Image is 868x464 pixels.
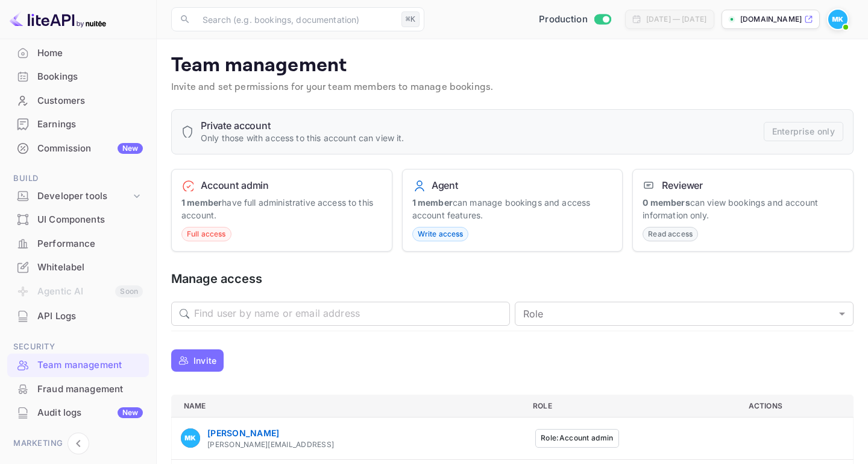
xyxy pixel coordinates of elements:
[7,89,149,112] a: Customers
[7,340,149,354] span: Security
[412,196,613,221] p: can manage bookings and access account features.
[118,407,143,418] div: New
[7,256,149,278] a: Whitelabel
[7,65,149,87] a: Bookings
[37,310,143,323] div: API Logs
[37,189,131,203] div: Developer tools
[7,232,149,256] div: Performance
[7,42,149,64] a: Home
[7,305,149,328] div: API Logs
[7,256,149,279] div: Whitelabel
[7,65,149,89] div: Bookings
[7,305,149,327] a: API Logs
[194,302,510,326] input: Find user by name or email address
[207,427,334,439] div: [PERSON_NAME]
[7,354,149,376] a: Team management
[662,179,703,191] h6: Reviewer
[7,378,149,401] div: Fraud management
[413,229,468,240] span: Write access
[643,229,697,240] span: Read access
[172,395,524,417] th: Name
[171,54,854,78] p: Team management
[201,179,269,191] h6: Account admin
[171,349,224,372] button: Invite
[643,196,843,221] p: can view bookings and account information only.
[523,395,739,417] th: Role
[7,437,149,450] span: Marketing
[535,429,618,448] button: Role:Account admin
[37,358,143,372] div: Team management
[181,197,222,208] strong: 1 member
[37,406,143,420] div: Audit logs
[181,196,382,221] p: have full administrative access to this account.
[7,137,149,159] a: CommissionNew
[195,7,397,31] input: Search (e.g. bookings, documentation)
[37,94,143,108] div: Customers
[7,354,149,377] div: Team management
[7,401,149,425] div: Audit logsNew
[37,261,143,275] div: Whitelabel
[171,271,854,287] h5: Manage access
[37,237,143,251] div: Performance
[7,186,149,207] div: Developer tools
[534,13,615,27] div: Switch to Sandbox mode
[7,113,149,135] a: Earnings
[182,229,231,240] span: Full access
[401,11,420,27] div: ⌘K
[828,10,848,29] img: Michelle Krogmeier
[37,118,143,132] div: Earnings
[739,395,854,417] th: Actions
[7,232,149,255] a: Performance
[7,42,149,65] div: Home
[37,46,143,60] div: Home
[207,439,334,450] div: [PERSON_NAME][EMAIL_ADDRESS]
[10,10,106,29] img: LiteAPI logo
[643,197,690,208] strong: 0 members
[201,132,404,144] p: Only those with access to this account can view it.
[7,208,149,232] div: UI Components
[37,142,143,156] div: Commission
[7,137,149,160] div: CommissionNew
[37,383,143,396] div: Fraud management
[740,14,802,25] p: [DOMAIN_NAME]
[7,208,149,230] a: UI Components
[7,172,149,185] span: Build
[118,143,143,154] div: New
[171,80,854,95] p: Invite and set permissions for your team members to manage bookings.
[7,378,149,400] a: Fraud management
[37,70,143,84] div: Bookings
[7,401,149,424] a: Audit logsNew
[7,113,149,136] div: Earnings
[412,197,453,208] strong: 1 member
[201,119,404,132] h6: Private account
[646,14,706,25] div: [DATE] — [DATE]
[37,213,143,227] div: UI Components
[68,433,89,454] button: Collapse navigation
[432,179,458,191] h6: Agent
[181,428,200,448] img: Michelle Krogmeier
[7,89,149,113] div: Customers
[193,354,216,367] p: Invite
[539,13,588,27] span: Production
